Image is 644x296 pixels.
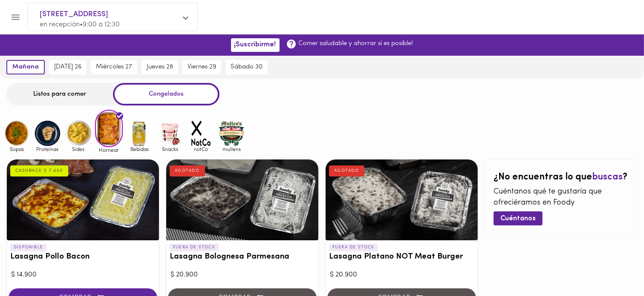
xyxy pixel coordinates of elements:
[11,270,155,280] div: $ 14.900
[595,247,635,287] iframe: Messagebird Livechat Widget
[494,172,629,182] h2: ¿No encuentras lo que ?
[113,83,219,105] div: Congelados
[156,120,184,147] img: Snacks
[34,120,61,147] img: Proteinas
[170,244,219,251] p: FUERA DE STOCK
[3,120,31,147] img: Sopas
[218,146,245,152] span: mullens
[142,60,178,74] button: jueves 28
[326,159,478,240] div: Lasagna Platano NOT Meat Burger
[329,244,378,251] p: FUERA DE STOCK
[91,60,137,74] button: miércoles 27
[34,146,61,152] span: Proteinas
[96,63,132,71] span: miércoles 27
[126,146,153,152] span: Bebidas
[54,63,81,71] span: [DATE] 26
[95,110,123,147] img: Hornear
[182,60,221,74] button: viernes 29
[329,253,474,262] h3: Lasagna Platano NOT Meat Burger
[170,165,205,176] div: AGOTADO
[234,41,276,49] span: ¡Suscribirme!
[3,146,31,152] span: Sopas
[218,120,245,147] img: mullens
[231,38,280,51] button: ¡Suscribirme!
[6,83,113,105] div: Listos para comer
[592,172,623,182] span: buscas
[329,165,364,176] div: AGOTADO
[156,146,184,152] span: Snacks
[49,60,87,74] button: [DATE] 26
[330,270,474,280] div: $ 20.900
[299,39,413,48] p: Comer saludable y ahorrar si es posible!
[147,63,173,71] span: jueves 28
[231,63,263,71] span: sábado 30
[170,253,315,262] h3: Lasagna Bolognesa Parmesana
[10,244,46,251] p: DISPONIBLE
[494,211,543,225] button: Cuéntanos
[10,253,156,262] h3: Lasagna Pollo Bacon
[12,63,39,71] span: mañana
[187,146,215,152] span: notCo
[40,9,177,20] span: [STREET_ADDRESS]
[6,60,45,74] button: mañana
[170,270,314,280] div: $ 20.900
[494,187,629,208] p: Cuéntanos qué te gustaría que ofreciéramos en Foody
[225,60,268,74] button: sábado 30
[64,146,92,152] span: Sides
[10,165,68,176] div: CASHBACK $ 7.450
[64,120,92,147] img: Sides
[95,147,123,153] span: Hornear
[188,63,216,71] span: viernes 29
[126,120,153,147] img: Bebidas
[7,159,159,240] div: Lasagna Pollo Bacon
[5,7,26,28] button: Menu
[187,120,215,147] img: notCo
[40,21,120,28] span: en recepción • 9:00 a 12:30
[500,215,536,223] span: Cuéntanos
[166,159,318,240] div: Lasagna Bolognesa Parmesana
